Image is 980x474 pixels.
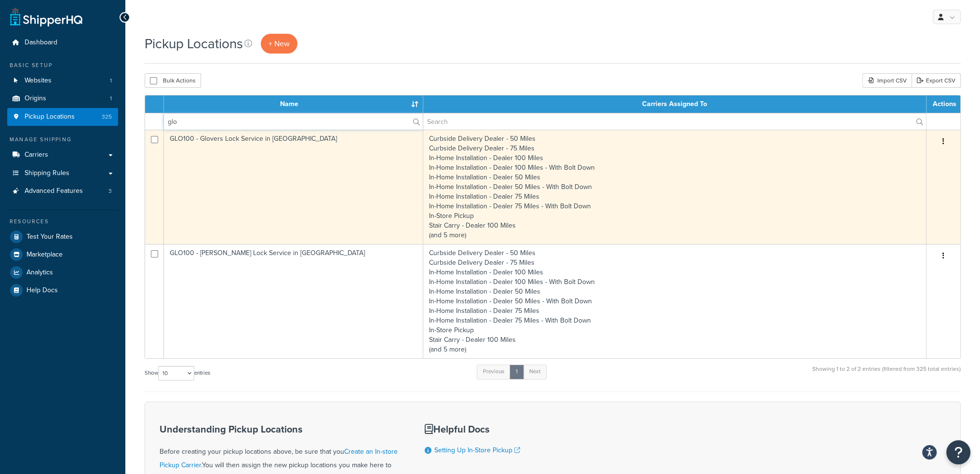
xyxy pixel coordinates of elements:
div: Basic Setup [7,61,118,69]
li: Pickup Locations [7,108,118,126]
a: Websites 1 [7,72,118,90]
a: Marketplace [7,246,118,263]
li: Origins [7,90,118,108]
td: Curbside Delivery Dealer - 50 Miles Curbside Delivery Dealer - 75 Miles In-Home Installation - De... [423,244,926,358]
input: Search [423,113,926,130]
a: + New [261,34,297,54]
a: 1 [510,365,524,379]
span: Advanced Features [25,187,83,195]
div: Import CSV [862,73,912,88]
th: Name : activate to sort column ascending [164,95,423,113]
a: Advanced Features 3 [7,182,118,200]
span: 3 [108,187,112,195]
span: Origins [25,95,46,103]
span: 1 [110,95,112,103]
li: Advanced Features [7,182,118,200]
td: GLO100 - [PERSON_NAME] Lock Service in [GEOGRAPHIC_DATA] [164,244,423,358]
span: Carriers [25,151,48,159]
h3: Helpful Docs [425,424,531,434]
button: Open Resource Center [946,440,970,464]
a: Dashboard [7,34,118,52]
a: Next [523,365,547,379]
a: Help Docs [7,282,118,299]
a: Shipping Rules [7,164,118,182]
li: Websites [7,72,118,90]
span: Websites [25,77,52,85]
span: Pickup Locations [25,113,75,121]
span: 1 [110,77,112,85]
a: Origins 1 [7,90,118,108]
td: GLO100 - Glovers Lock Service in [GEOGRAPHIC_DATA] [164,130,423,244]
h1: Pickup Locations [145,34,243,53]
span: Help Docs [27,286,58,295]
th: Actions [926,95,960,113]
th: Carriers Assigned To [423,95,926,113]
a: Analytics [7,264,118,281]
label: Show entries [145,366,210,380]
span: Shipping Rules [25,169,69,177]
span: + New [268,38,290,49]
span: 325 [102,113,112,121]
h3: Understanding Pickup Locations [160,424,401,434]
span: Analytics [27,269,53,277]
a: Carriers [7,146,118,164]
a: Setting Up In-Store Pickup [434,445,520,455]
div: Manage Shipping [7,135,118,144]
a: ShipperHQ Home [10,7,82,27]
span: Marketplace [27,251,63,259]
div: Showing 1 to 2 of 2 entries (filtered from 325 total entries) [812,364,961,384]
span: Dashboard [25,39,57,47]
button: Bulk Actions [145,73,201,88]
select: Showentries [158,366,194,380]
a: Previous [477,365,510,379]
a: Pickup Locations 325 [7,108,118,126]
td: Curbside Delivery Dealer - 50 Miles Curbside Delivery Dealer - 75 Miles In-Home Installation - De... [423,130,926,244]
input: Search [164,113,423,130]
span: Test Your Rates [27,233,73,241]
a: Test Your Rates [7,228,118,245]
div: Resources [7,217,118,226]
a: Export CSV [912,73,961,88]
